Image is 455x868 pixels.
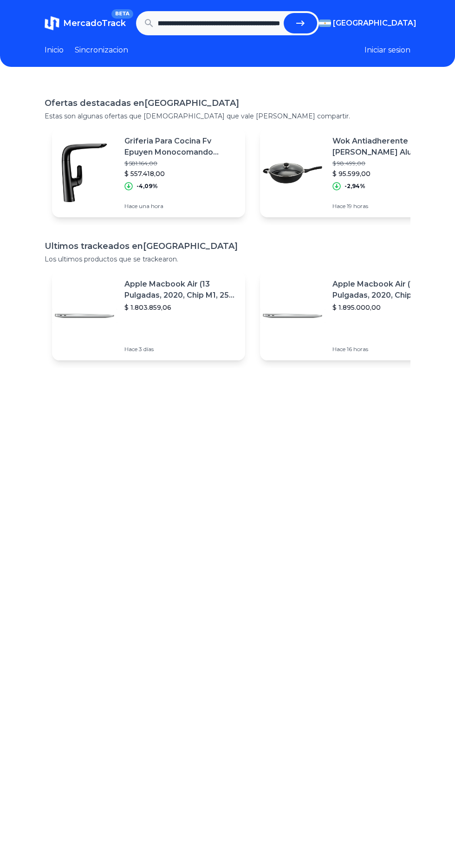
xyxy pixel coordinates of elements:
[124,346,238,353] p: Hace 3 días
[52,283,117,348] img: Featured image
[332,169,446,178] p: $ 95.599,00
[124,279,238,301] p: Apple Macbook Air (13 Pulgadas, 2020, Chip M1, 256 Gb De Ssd, 8 Gb De Ram) - Plata
[136,183,158,190] p: -4,09%
[332,303,446,312] p: $ 1.895.000,00
[45,45,64,56] a: Inicio
[45,16,59,31] img: MercadoTrack
[52,271,245,360] a: Featured imageApple Macbook Air (13 Pulgadas, 2020, Chip M1, 256 Gb De Ssd, 8 Gb De Ram) - Plata$...
[332,202,446,210] p: Hace 19 horas
[52,140,117,205] img: Featured image
[344,183,365,190] p: -2,94%
[260,271,453,360] a: Featured imageApple Macbook Air (13 Pulgadas, 2020, Chip M1, 256 Gb De Ssd, 8 Gb De Ram) - Plata$...
[332,160,446,167] p: $ 98.499,00
[124,160,238,167] p: $ 581.164,00
[124,303,238,312] p: $ 1.803.859,06
[332,136,446,158] p: Wok Antiadherente [PERSON_NAME] Aluminio 32cm Color Negro
[124,169,238,178] p: $ 557.418,00
[364,45,410,56] button: Iniciar sesion
[332,279,446,301] p: Apple Macbook Air (13 Pulgadas, 2020, Chip M1, 256 Gb De Ssd, 8 Gb De Ram) - Plata
[332,346,446,353] p: Hace 16 horas
[63,18,126,28] span: MercadoTrack
[45,255,410,264] p: Los ultimos productos que se trackearon.
[260,283,325,348] img: Featured image
[45,111,410,121] p: Estas son algunas ofertas que [DEMOGRAPHIC_DATA] que vale [PERSON_NAME] compartir.
[45,16,126,31] a: MercadoTrackBETA
[124,136,238,158] p: Griferia Para Cocina Fv Epuyen Monocomando Negro 411.04/l2 Color Negro Mate
[260,128,453,217] a: Featured imageWok Antiadherente [PERSON_NAME] Aluminio 32cm Color Negro$ 98.499,00$ 95.599,00-2,9...
[333,18,416,29] span: [GEOGRAPHIC_DATA]
[319,20,331,27] img: Argentina
[124,202,238,210] p: Hace una hora
[52,128,245,217] a: Featured imageGriferia Para Cocina Fv Epuyen Monocomando Negro 411.04/l2 Color Negro Mate$ 581.16...
[111,9,133,19] span: BETA
[45,240,410,253] h1: Ultimos trackeados en [GEOGRAPHIC_DATA]
[45,97,410,110] h1: Ofertas destacadas en [GEOGRAPHIC_DATA]
[319,18,410,29] button: [GEOGRAPHIC_DATA]
[260,140,325,205] img: Featured image
[75,45,128,56] a: Sincronizacion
